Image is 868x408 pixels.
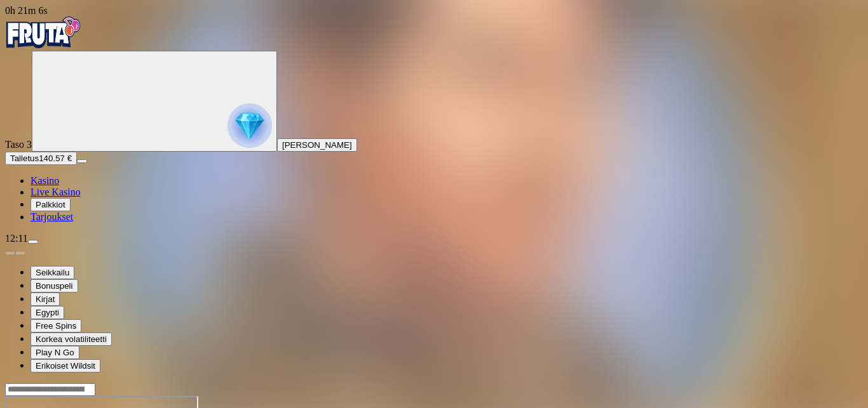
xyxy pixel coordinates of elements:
button: Free Spins [31,319,81,332]
span: [PERSON_NAME] [282,140,352,150]
span: Play N Go [36,348,74,357]
button: Korkea volatiliteetti [31,332,112,346]
span: Egypti [36,308,59,317]
button: Talletusplus icon140.57 € [5,152,77,165]
span: Korkea volatiliteetti [36,334,107,344]
img: reward progress [227,103,272,148]
button: Play N Go [31,346,79,359]
button: Egypti [31,306,64,319]
span: Bonuspeli [36,281,73,291]
button: Erikoiset Wildsit [31,359,100,372]
button: reward progress [32,51,277,152]
input: Search [5,383,95,396]
nav: Main menu [5,175,863,223]
span: Kirjat [36,294,55,304]
span: Taso 3 [5,139,32,150]
span: Palkkiot [36,200,65,209]
a: Fruta [5,39,81,50]
button: prev slide [5,251,15,255]
span: Free Spins [36,321,76,331]
button: Palkkiot [31,198,71,211]
a: Kasino [31,175,59,186]
nav: Primary [5,16,863,223]
span: Erikoiset Wildsit [36,361,95,371]
a: Tarjoukset [31,211,73,222]
span: Talletus [10,154,39,163]
button: menu [77,159,87,163]
button: Kirjat [31,293,60,306]
button: Bonuspeli [31,279,78,293]
span: 140.57 € [39,154,72,163]
img: Fruta [5,16,81,48]
button: menu [28,240,38,244]
a: Live Kasino [31,187,81,197]
button: next slide [15,251,25,255]
span: Seikkailu [36,268,69,277]
span: 12:11 [5,233,28,244]
button: Seikkailu [31,266,74,279]
span: user session time [5,5,48,16]
button: [PERSON_NAME] [277,138,357,152]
